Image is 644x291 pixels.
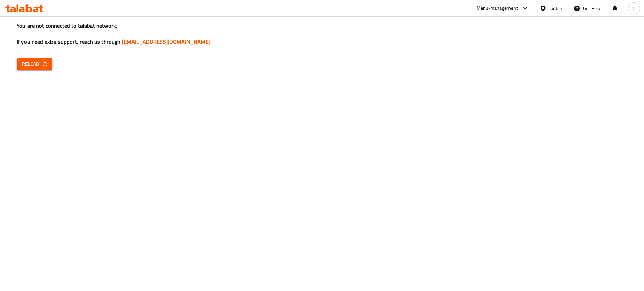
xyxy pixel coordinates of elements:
a: [EMAIL_ADDRESS][DOMAIN_NAME] [122,37,210,47]
span: L [633,5,635,12]
div: Menu-management [477,4,518,12]
h3: You are not connected to talabat network, If you need extra support, reach us through [17,22,627,46]
button: Reload [17,58,52,70]
span: Reload [22,60,47,68]
div: Jordan [549,5,562,12]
